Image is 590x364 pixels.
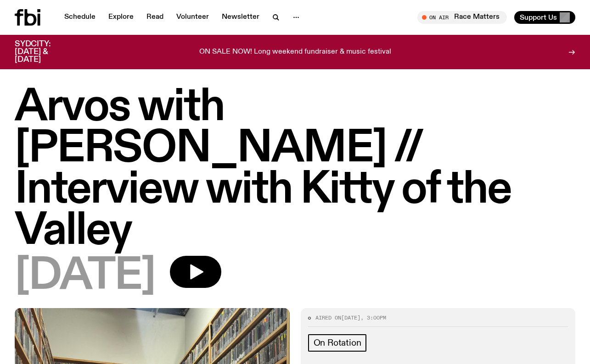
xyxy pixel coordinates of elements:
[308,334,367,352] a: On Rotation
[315,314,341,321] span: Aired on
[520,13,557,22] span: Support Us
[360,314,386,321] span: , 3:00pm
[15,256,155,297] span: [DATE]
[171,11,214,24] a: Volunteer
[141,11,169,24] a: Read
[15,40,73,64] h3: SYDCITY: [DATE] & [DATE]
[341,314,360,321] span: [DATE]
[514,11,575,24] button: Support Us
[103,11,139,24] a: Explore
[314,338,361,348] span: On Rotation
[59,11,101,24] a: Schedule
[417,11,507,24] button: On AirRace Matters
[199,48,391,56] p: ON SALE NOW! Long weekend fundraiser & music festival
[15,87,575,252] h1: Arvos with [PERSON_NAME] // Interview with Kitty of the Valley
[216,11,265,24] a: Newsletter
